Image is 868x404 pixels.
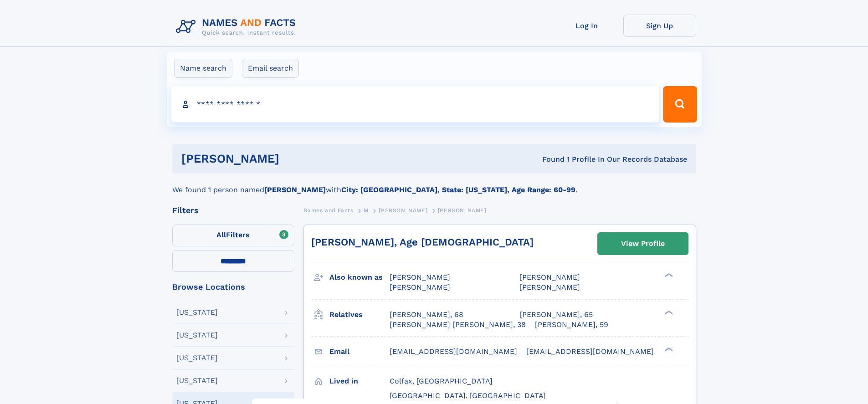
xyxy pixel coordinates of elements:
[663,309,673,315] div: ❯
[172,15,303,39] img: Logo Names and Facts
[216,230,226,239] span: All
[174,59,232,78] label: Name search
[598,233,688,255] a: View Profile
[311,236,534,248] a: [PERSON_NAME], Age [DEMOGRAPHIC_DATA]
[519,310,593,320] a: [PERSON_NAME], 65
[364,205,369,216] a: M
[519,283,580,291] span: [PERSON_NAME]
[379,205,427,216] a: [PERSON_NAME]
[390,273,450,281] span: [PERSON_NAME]
[623,15,696,37] a: Sign Up
[329,344,390,359] h3: Email
[172,283,294,291] div: Browse Locations
[303,205,354,216] a: Names and Facts
[172,225,294,246] label: Filters
[663,346,673,352] div: ❯
[176,332,218,339] div: [US_STATE]
[176,309,218,316] div: [US_STATE]
[663,272,673,278] div: ❯
[390,310,463,320] a: [PERSON_NAME], 68
[663,86,697,123] button: Search Button
[390,377,493,385] span: Colfax, [GEOGRAPHIC_DATA]
[329,373,390,389] h3: Lived in
[176,377,218,384] div: [US_STATE]
[411,154,687,164] div: Found 1 Profile In Our Records Database
[172,174,696,195] div: We found 1 person named with .
[364,207,369,214] span: M
[390,347,517,356] span: [EMAIL_ADDRESS][DOMAIN_NAME]
[390,283,450,291] span: [PERSON_NAME]
[550,15,623,37] a: Log In
[171,86,659,123] input: search input
[526,347,654,356] span: [EMAIL_ADDRESS][DOMAIN_NAME]
[329,270,390,285] h3: Also known as
[172,206,294,215] div: Filters
[264,185,326,194] b: [PERSON_NAME]
[329,307,390,322] h3: Relatives
[535,320,608,330] a: [PERSON_NAME], 59
[176,354,218,362] div: [US_STATE]
[438,207,487,214] span: [PERSON_NAME]
[390,320,526,330] a: [PERSON_NAME] [PERSON_NAME], 38
[390,391,546,400] span: [GEOGRAPHIC_DATA], [GEOGRAPHIC_DATA]
[341,185,575,194] b: City: [GEOGRAPHIC_DATA], State: [US_STATE], Age Range: 60-99
[242,59,299,78] label: Email search
[181,153,411,164] h1: [PERSON_NAME]
[621,233,665,254] div: View Profile
[379,207,427,214] span: [PERSON_NAME]
[519,273,580,281] span: [PERSON_NAME]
